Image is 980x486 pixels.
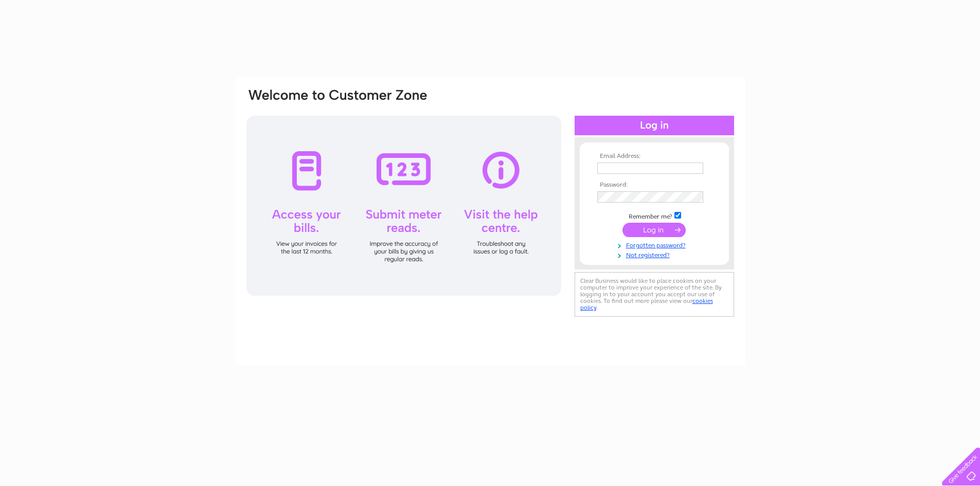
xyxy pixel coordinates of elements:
[595,210,714,221] td: Remember me?
[580,297,713,311] a: cookies policy
[595,182,714,189] th: Password:
[575,272,734,317] div: Clear Business would like to place cookies on your computer to improve your experience of the sit...
[597,249,714,259] a: Not registered?
[597,240,714,249] a: Forgotten password?
[595,153,714,160] th: Email Address:
[622,223,686,237] input: Submit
